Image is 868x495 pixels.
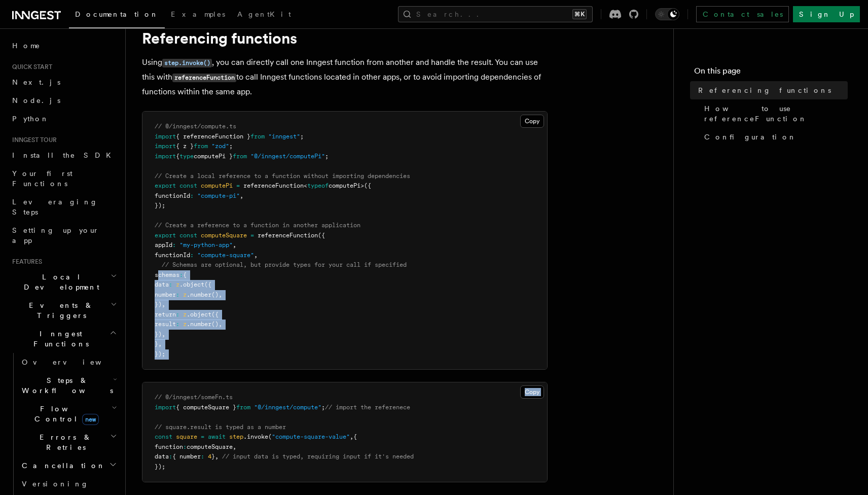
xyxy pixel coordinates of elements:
span: : [183,443,187,450]
span: computePi } [194,153,233,160]
span: "my-python-app" [179,241,233,249]
a: Examples [165,3,231,27]
span: { number [172,453,201,460]
span: // @/inngest/compute.ts [155,123,236,130]
span: computeSquare [187,443,233,450]
span: "compute-square-value" [272,433,350,440]
span: // @/inngest/someFn.ts [155,394,233,401]
span: data [155,453,169,460]
button: Errors & Retries [18,428,119,456]
span: import [155,153,176,160]
a: Leveraging Steps [8,193,119,221]
span: } [155,340,158,347]
span: Errors & Retries [18,432,110,452]
span: , [162,331,165,338]
button: Inngest Functions [8,325,119,353]
span: functionId [155,252,190,259]
span: const [179,232,197,239]
span: from [250,133,265,140]
span: : [201,453,204,460]
a: Overview [18,353,119,371]
span: Documentation [75,10,159,18]
span: function [155,443,183,450]
span: Configuration [704,132,797,142]
code: referenceFunction [172,74,236,82]
h4: On this page [694,65,848,81]
a: Documentation [69,3,165,28]
span: ({ [204,281,211,288]
span: Inngest Functions [8,329,110,349]
span: from [233,153,247,160]
span: computePi>({ [329,182,371,189]
a: Referencing functions [694,81,848,99]
span: step [229,433,243,440]
span: }); [155,463,165,470]
span: ({ [211,311,219,318]
span: .number [187,291,211,298]
span: from [194,143,208,150]
span: Next.js [12,78,60,86]
span: Cancellation [18,461,105,471]
span: Events & Triggers [8,300,111,321]
span: computePi [201,182,233,189]
span: z [183,311,187,318]
span: "compute-square" [197,252,254,259]
a: Node.js [8,91,119,110]
span: // square.result is typed as a number [155,423,286,431]
span: } [211,453,215,460]
span: schemas [155,271,179,278]
span: { [176,153,179,160]
span: Node.js [12,96,60,104]
a: Next.js [8,73,119,91]
span: , [219,321,222,328]
span: Features [8,258,42,266]
span: How to use referenceFunction [704,103,848,124]
span: ; [325,153,329,160]
p: Using , you can directly call one Inngest function from another and handle the result. You can us... [142,55,548,99]
span: }); [155,350,165,358]
span: // Create a local reference to a function without importing dependencies [155,172,410,180]
span: () [211,321,219,328]
span: , [240,192,243,199]
span: typeof [307,182,329,189]
span: Inngest tour [8,136,57,144]
span: : [179,271,183,278]
button: Toggle dark mode [655,8,679,20]
span: ; [321,404,325,411]
span: .number [187,321,211,328]
span: Install the SDK [12,151,117,159]
span: 4 [208,453,211,460]
span: AgentKit [237,10,291,18]
span: Overview [22,358,126,366]
span: // import the referenece [325,404,410,411]
span: : [172,241,176,249]
span: square [176,433,197,440]
span: { [183,271,187,278]
span: .object [187,311,211,318]
span: : [169,453,172,460]
span: import [155,133,176,140]
span: export [155,182,176,189]
a: Home [8,37,119,55]
span: "@/inngest/compute" [254,404,321,411]
button: Steps & Workflows [18,371,119,400]
span: z [183,321,187,328]
span: const [179,182,197,189]
span: const [155,433,172,440]
span: { referenceFunction } [176,133,250,140]
a: step.invoke() [162,57,212,67]
span: { [353,433,357,440]
button: Flow Controlnew [18,400,119,428]
span: Local Development [8,272,111,292]
span: < [304,182,307,189]
button: Events & Triggers [8,296,119,325]
span: await [208,433,226,440]
span: Your first Functions [12,169,73,188]
span: }) [155,301,162,308]
a: AgentKit [231,3,297,27]
a: Install the SDK [8,146,119,164]
span: "compute-pi" [197,192,240,199]
span: , [215,453,219,460]
span: , [233,241,236,249]
span: : [190,192,194,199]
